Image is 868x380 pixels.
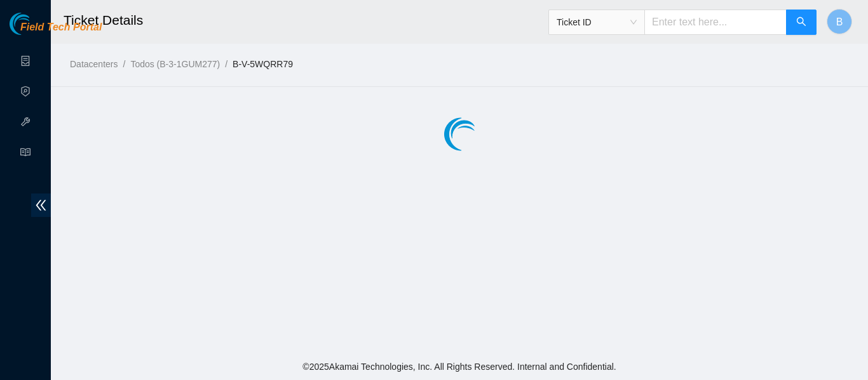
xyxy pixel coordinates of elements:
footer: © 2025 Akamai Technologies, Inc. All Rights Reserved. Internal and Confidential. [51,353,868,380]
a: B-V-5WQRR79 [233,59,293,69]
a: Todos (B-3-1GUM277) [130,59,220,69]
a: Akamai TechnologiesField Tech Portal [10,23,102,39]
span: read [20,141,31,167]
span: / [123,59,125,69]
button: search [786,10,817,35]
input: Enter text here... [644,10,787,35]
span: / [225,59,227,69]
span: B [836,14,843,30]
span: double-left [31,193,51,217]
img: Akamai Technologies [10,13,64,35]
span: Field Tech Portal [20,22,102,34]
span: search [796,16,806,29]
span: Ticket ID [557,13,637,32]
button: B [827,9,852,34]
a: Datacenters [70,59,118,69]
